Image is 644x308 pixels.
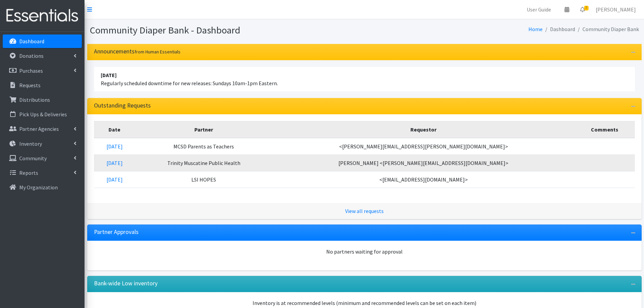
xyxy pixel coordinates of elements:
[94,48,181,55] h3: Announcements
[19,111,67,118] p: Pick Ups & Deliveries
[19,52,44,59] p: Donations
[3,166,82,180] a: Reports
[3,78,82,92] a: Requests
[94,121,135,138] th: Date
[106,143,123,150] a: [DATE]
[94,247,635,256] div: No partners waiting for approval
[19,82,41,89] p: Requests
[3,122,82,136] a: Partner Agencies
[584,6,589,10] span: 3
[521,3,556,16] a: User Guide
[94,299,635,307] p: Inventory is at recommended levels (minimum and recommended levels can be set on each item)
[543,24,575,34] li: Dashboard
[575,24,639,34] li: Community Diaper Bank
[272,171,574,188] td: <[EMAIL_ADDRESS][DOMAIN_NAME]>
[3,151,82,165] a: Community
[3,181,82,194] a: My Organization
[101,72,117,78] strong: [DATE]
[135,155,273,171] td: Trinity Muscatine Public Health
[272,121,574,138] th: Requestor
[19,140,42,147] p: Inventory
[575,121,635,138] th: Comments
[528,26,543,32] a: Home
[19,155,47,162] p: Community
[3,108,82,121] a: Pick Ups & Deliveries
[19,96,50,103] p: Distributions
[590,3,641,16] a: [PERSON_NAME]
[94,229,139,236] h3: Partner Approvals
[135,171,273,188] td: LSI HOPES
[575,3,590,16] a: 3
[3,4,82,27] img: HumanEssentials
[272,155,574,171] td: [PERSON_NAME] <[PERSON_NAME][EMAIL_ADDRESS][DOMAIN_NAME]>
[19,184,58,191] p: My Organization
[3,34,82,48] a: Dashboard
[3,64,82,77] a: Purchases
[19,67,43,74] p: Purchases
[345,208,384,214] a: View all requests
[3,49,82,63] a: Donations
[135,49,181,55] small: from Human Essentials
[19,125,59,132] p: Partner Agencies
[90,24,362,36] h1: Community Diaper Bank - Dashboard
[106,176,123,183] a: [DATE]
[272,138,574,155] td: <[PERSON_NAME][EMAIL_ADDRESS][PERSON_NAME][DOMAIN_NAME]>
[19,169,38,176] p: Reports
[3,93,82,106] a: Distributions
[135,138,273,155] td: MCSD Parents as Teachers
[94,67,635,91] li: Regularly scheduled downtime for new releases: Sundays 10am-1pm Eastern.
[94,280,158,287] h3: Bank-wide Low inventory
[3,137,82,150] a: Inventory
[135,121,273,138] th: Partner
[94,102,151,109] h3: Outstanding Requests
[106,160,123,166] a: [DATE]
[19,38,44,45] p: Dashboard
